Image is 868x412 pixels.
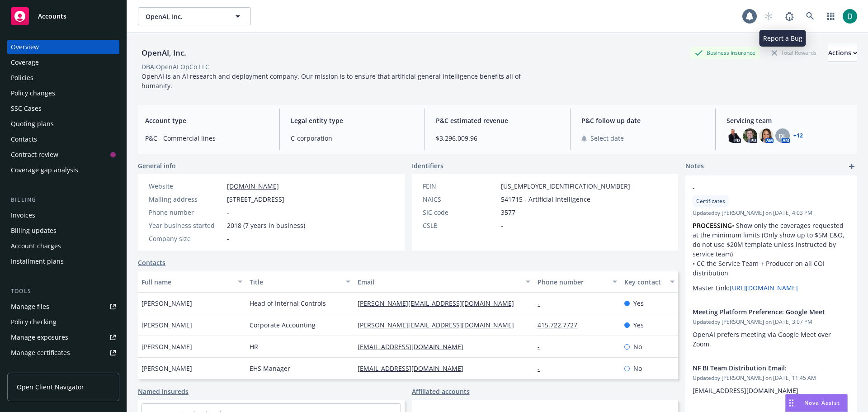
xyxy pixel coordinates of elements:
[538,299,547,308] a: -
[7,147,119,162] a: Contract review
[822,7,840,25] a: Switch app
[11,40,39,54] div: Overview
[7,40,119,54] a: Overview
[358,277,520,287] div: Email
[138,271,246,293] button: Full name
[726,128,741,143] img: photo
[423,181,497,191] div: FEIN
[436,116,559,125] span: P&C estimated revenue
[633,320,644,330] span: Yes
[11,315,57,329] div: Policy checking
[11,117,54,131] div: Quoting plans
[693,363,826,373] span: NF BI Team Distribution Email:
[11,86,55,100] div: Policy changes
[633,364,642,373] span: No
[358,364,471,373] a: [EMAIL_ADDRESS][DOMAIN_NAME]
[7,346,119,360] a: Manage certificates
[685,300,857,356] div: Meeting Platform Preference: Google MeetUpdatedby [PERSON_NAME] on [DATE] 3:07 PMOpenAI prefers m...
[423,208,497,217] div: SIC code
[624,277,665,287] div: Key contact
[227,221,305,230] span: 2018 (7 years in business)
[149,234,223,243] div: Company size
[250,320,316,330] span: Corporate Accounting
[7,330,119,345] a: Manage exposures
[246,271,354,293] button: Title
[538,277,607,287] div: Phone number
[38,13,66,20] span: Accounts
[227,194,284,204] span: [STREET_ADDRESS]
[538,321,585,329] a: 415.722.7727
[436,133,559,143] span: $3,296,009.96
[685,175,857,300] div: -CertificatesUpdatedby [PERSON_NAME] on [DATE] 4:03 PMPROCESSING• Show only the coverages request...
[786,394,797,412] div: Drag to move
[11,239,61,253] div: Account charges
[693,209,850,217] span: Updated by [PERSON_NAME] on [DATE] 4:03 PM
[7,315,119,329] a: Policy checking
[501,208,515,217] span: 3577
[354,271,534,293] button: Email
[142,277,232,287] div: Full name
[11,330,68,345] div: Manage exposures
[7,132,119,147] a: Contacts
[780,7,798,25] a: Report a Bug
[693,307,826,317] span: Meeting Platform Preference: Google Meet
[149,208,223,217] div: Phone number
[11,101,42,116] div: SSC Cases
[7,223,119,238] a: Billing updates
[804,399,840,407] span: Nova Assist
[149,194,223,204] div: Mailing address
[538,364,547,373] a: -
[11,346,70,360] div: Manage certificates
[7,361,119,375] a: Manage claims
[685,356,857,403] div: NF BI Team Distribution Email:Updatedby [PERSON_NAME] on [DATE] 11:45 AM[EMAIL_ADDRESS][DOMAIN_NAME]
[7,239,119,253] a: Account charges
[250,364,290,373] span: EHS Manager
[693,330,833,348] span: OpenAI prefers meeting via Google Meet over Zoom.
[227,182,279,190] a: [DOMAIN_NAME]
[693,283,850,293] p: Master Link:
[693,221,850,278] p: • Show only the coverages requested at the minimum limits (Only show up to $5M E&O, do not use $2...
[11,208,35,223] div: Invoices
[7,254,119,269] a: Installment plans
[693,374,850,382] span: Updated by [PERSON_NAME] on [DATE] 11:45 AM
[621,271,678,293] button: Key contact
[358,321,521,329] a: [PERSON_NAME][EMAIL_ADDRESS][DOMAIN_NAME]
[828,44,857,62] div: Actions
[358,299,521,308] a: [PERSON_NAME][EMAIL_ADDRESS][DOMAIN_NAME]
[149,181,223,191] div: Website
[142,364,192,373] span: [PERSON_NAME]
[11,147,58,162] div: Contract review
[250,277,340,287] div: Title
[767,47,821,58] div: Total Rewards
[291,116,414,125] span: Legal entity type
[793,133,803,138] a: +12
[11,361,57,375] div: Manage claims
[696,197,725,205] span: Certificates
[227,234,229,243] span: -
[7,4,119,29] a: Accounts
[7,208,119,223] a: Invoices
[11,55,39,70] div: Coverage
[693,386,798,395] span: [EMAIL_ADDRESS][DOMAIN_NAME]
[227,208,229,217] span: -
[142,62,209,71] div: DBA: OpenAI OpCo LLC
[501,181,630,191] span: [US_EMPLOYER_IDENTIFICATION_NUMBER]
[11,163,78,177] div: Coverage gap analysis
[633,342,642,351] span: No
[7,101,119,116] a: SSC Cases
[145,116,269,125] span: Account type
[11,254,64,269] div: Installment plans
[145,133,269,143] span: P&C - Commercial lines
[7,55,119,70] a: Coverage
[412,387,470,396] a: Affiliated accounts
[7,195,119,204] div: Billing
[590,133,624,143] span: Select date
[7,71,119,85] a: Policies
[7,299,119,314] a: Manage files
[693,221,732,230] strong: PROCESSING
[538,342,547,351] a: -
[291,133,414,143] span: C-corporation
[828,44,857,62] button: Actions
[142,298,192,308] span: [PERSON_NAME]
